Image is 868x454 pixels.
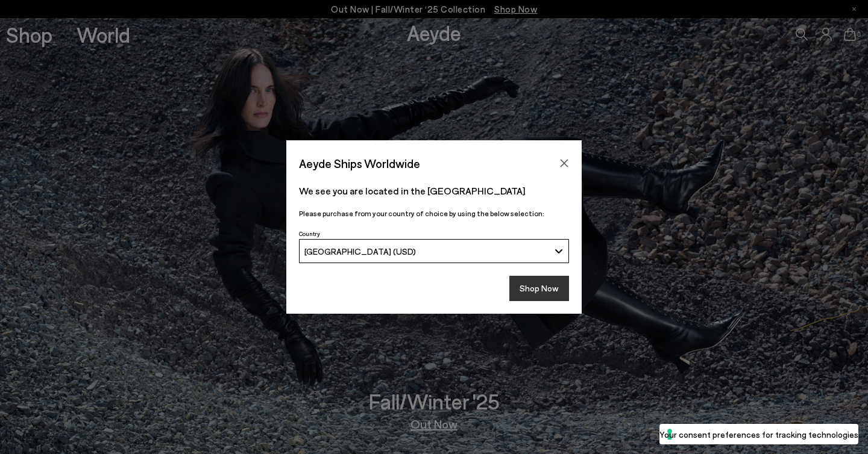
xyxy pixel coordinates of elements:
label: Your consent preferences for tracking technologies [659,428,858,441]
span: [GEOGRAPHIC_DATA] (USD) [304,246,416,257]
button: Shop Now [509,276,569,301]
p: Please purchase from your country of choice by using the below selection: [299,208,569,219]
p: We see you are located in the [GEOGRAPHIC_DATA] [299,184,569,198]
button: Your consent preferences for tracking technologies [659,424,858,444]
span: Country [299,230,320,237]
button: Close [555,154,573,172]
span: Aeyde Ships Worldwide [299,153,420,174]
